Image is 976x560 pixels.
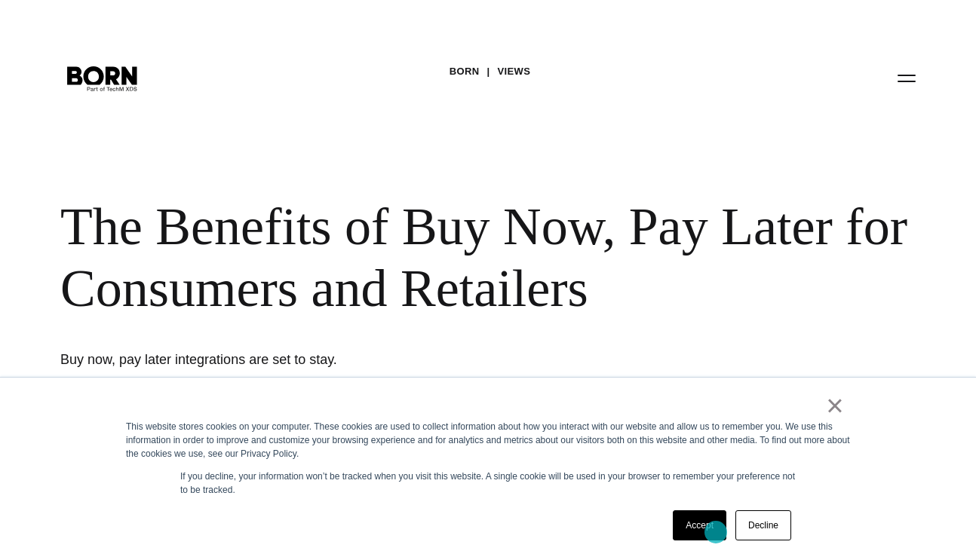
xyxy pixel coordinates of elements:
[180,470,796,497] p: If you decline, your information won’t be tracked when you visit this website. A single cookie wi...
[450,60,480,83] a: BORN
[826,399,844,412] a: ×
[497,60,530,83] a: Views
[889,62,925,93] button: Open
[126,420,850,461] div: This website stores cookies on your computer. These cookies are used to collect information about...
[673,510,726,540] a: Accept
[60,349,513,370] h1: Buy now, pay later integrations are set to stay.
[60,196,916,319] div: The Benefits of Buy Now, Pay Later for Consumers and Retailers
[735,510,791,540] a: Decline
